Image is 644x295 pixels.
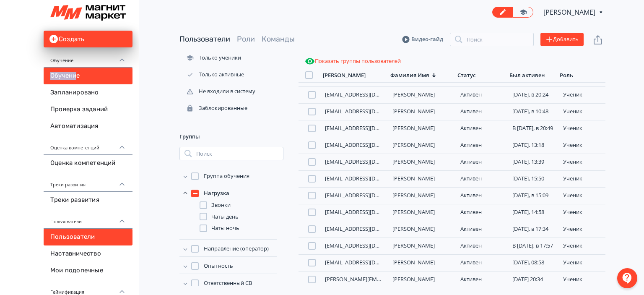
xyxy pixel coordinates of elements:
span: Чаты ночь [211,224,239,232]
div: Активен [460,159,504,165]
a: [EMAIL_ADDRESS][DOMAIN_NAME] [325,208,413,216]
button: Добавить [540,33,584,46]
a: [EMAIL_ADDRESS][DOMAIN_NAME] [325,258,413,266]
span: Опытность [204,262,233,270]
div: ученик [563,192,602,199]
div: Фамилия Имя [390,72,429,79]
a: Проверка заданий [44,101,132,118]
div: Активен [460,91,504,98]
a: [EMAIL_ADDRESS][DOMAIN_NAME] [325,175,413,182]
div: ученик [563,175,602,182]
div: [DATE], 13:39 [512,159,556,165]
div: Активен [460,142,504,149]
div: [DATE], 14:58 [512,209,556,216]
a: [EMAIL_ADDRESS][DOMAIN_NAME] [325,225,413,232]
div: Группы [179,127,283,147]
div: Только активные [179,71,246,78]
a: Запланировано [44,84,132,101]
div: Активен [460,175,504,182]
a: [PERSON_NAME] [392,208,435,216]
a: [PERSON_NAME] [392,225,435,232]
div: ученик [563,259,602,266]
div: ученик [563,142,602,149]
span: Елизавета Аверина [543,7,597,17]
div: Активен [460,243,504,249]
a: [EMAIL_ADDRESS][DOMAIN_NAME] [325,124,413,132]
a: [PERSON_NAME] [392,124,435,132]
a: Треки развития [44,192,132,209]
div: ученик [563,159,602,165]
a: [EMAIL_ADDRESS][DOMAIN_NAME] [325,191,413,199]
a: Мои подопечные [44,262,132,279]
img: https://files.teachbase.ru/system/slaveaccount/57079/logo/medium-e76e9250e9e9211827b1f0905568c702... [50,5,126,21]
div: Оценка компетенций [44,135,132,155]
a: [PERSON_NAME] [392,175,435,182]
a: Видео-гайд [402,35,443,44]
div: Активен [460,276,504,283]
a: [EMAIL_ADDRESS][DOMAIN_NAME] [325,242,413,249]
div: Только ученики [179,54,243,62]
span: Группа обучения [204,172,249,180]
div: Активен [460,192,504,199]
div: [DATE], 13:18 [512,142,556,149]
div: ученик [563,209,602,216]
a: Роли [237,34,255,44]
a: [PERSON_NAME] [392,107,435,115]
div: Обучение [44,47,132,68]
button: Создать [44,31,132,47]
a: Обучение [44,68,132,84]
div: Активен [460,259,504,266]
a: Переключиться в режим ученика [513,7,533,18]
span: Ответственный СВ [204,279,252,287]
a: [PERSON_NAME] [392,258,435,266]
div: Активен [460,125,504,132]
span: Направление (оператор) [204,245,269,253]
span: Чаты день [211,213,239,221]
div: Активен [460,226,504,232]
a: [EMAIL_ADDRESS][DOMAIN_NAME] [325,91,413,98]
div: Активен [460,209,504,216]
span: Нагрузка [204,189,229,198]
div: Активен [460,108,504,115]
div: Роль [560,72,573,79]
div: [DATE], в 15:09 [512,192,556,199]
div: [DATE], в 17:34 [512,226,556,232]
div: [PERSON_NAME] [323,72,366,79]
a: Команды [262,34,295,44]
a: Пользователи [179,34,230,44]
div: Заблокированные [179,104,249,112]
div: [DATE], 08:58 [512,259,556,266]
a: [PERSON_NAME][EMAIL_ADDRESS][DOMAIN_NAME] [325,275,456,283]
div: ученик [563,108,602,115]
div: [DATE], в 20:24 [512,91,556,98]
a: [EMAIL_ADDRESS][DOMAIN_NAME] [325,158,413,165]
div: ученик [563,125,602,132]
div: ученик [563,226,602,232]
div: ученик [563,243,602,249]
a: Пользователи [44,229,132,245]
div: Треки развития [44,172,132,192]
div: Пользователи [44,209,132,229]
a: [PERSON_NAME] [392,275,435,283]
a: Автоматизация [44,118,132,135]
span: Звонки [211,201,231,209]
button: Показать группы пользователей [303,55,402,68]
a: Оценка компетенций [44,155,132,172]
div: Не входили в систему [179,88,257,95]
div: ученик [563,91,602,98]
a: Наставничество [44,245,132,262]
div: В [DATE], в 17:57 [512,243,556,249]
div: ученик [563,276,602,283]
a: [PERSON_NAME] [392,158,435,165]
div: Был активен [509,72,545,79]
a: [EMAIL_ADDRESS][DOMAIN_NAME] [325,141,413,149]
a: [PERSON_NAME] [392,191,435,199]
div: В [DATE], в 20:49 [512,125,556,132]
div: [DATE], в 10:48 [512,108,556,115]
div: [DATE] 20:34 [512,276,556,283]
div: Статус [457,72,475,79]
a: [PERSON_NAME] [392,91,435,98]
a: [EMAIL_ADDRESS][DOMAIN_NAME] [325,107,413,115]
div: [DATE], 15:50 [512,175,556,182]
a: [PERSON_NAME] [392,242,435,249]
